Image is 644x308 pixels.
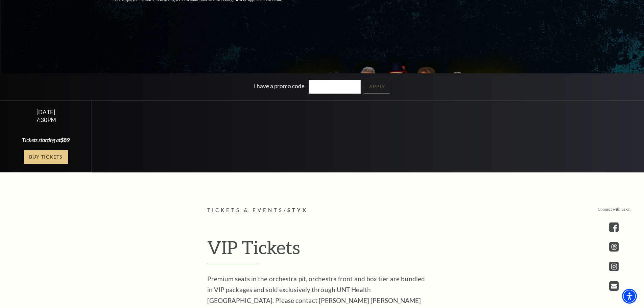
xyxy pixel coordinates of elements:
div: 7:30PM [8,117,84,123]
a: instagram - open in a new tab [609,262,619,271]
p: / [207,206,437,215]
div: Accessibility Menu [622,289,637,304]
label: I have a promo code [254,82,305,90]
span: Styx [287,207,308,213]
p: Connect with us on [598,206,630,213]
a: threads.com - open in a new tab [609,242,619,252]
span: Tickets & Events [207,207,284,213]
span: $89 [61,137,70,143]
a: Open this option - open in a new tab [609,281,619,291]
h2: VIP Tickets [207,236,437,264]
div: [DATE] [8,109,84,116]
a: facebook - open in a new tab [609,222,619,232]
div: Tickets starting at [8,136,84,144]
a: Buy Tickets [24,150,68,164]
